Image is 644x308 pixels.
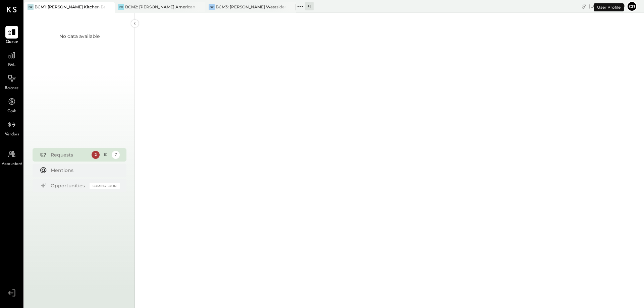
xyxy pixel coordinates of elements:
[51,151,88,158] div: Requests
[7,109,16,115] span: Cash
[51,182,86,189] div: Opportunities
[5,85,19,91] span: Balance
[581,3,587,10] div: copy link
[92,151,100,159] div: 2
[125,4,195,10] div: BCM2: [PERSON_NAME] American Cooking
[112,151,120,159] div: 7
[594,3,624,11] div: User Profile
[0,148,23,167] a: Accountant
[0,26,23,45] a: Queue
[28,4,34,10] div: BR
[2,161,22,167] span: Accountant
[5,132,19,138] span: Vendors
[0,118,23,138] a: Vendors
[627,1,637,12] button: cr
[0,49,23,68] a: P&L
[118,4,124,10] div: BS
[102,151,110,159] div: 10
[589,3,625,9] div: [DATE]
[35,4,105,10] div: BCM1: [PERSON_NAME] Kitchen Bar Market
[59,33,100,40] div: No data available
[305,2,314,10] div: + 1
[0,95,23,115] a: Cash
[8,62,16,68] span: P&L
[209,4,215,10] div: BR
[90,183,120,189] div: Coming Soon
[51,167,116,174] div: Mentions
[216,4,286,10] div: BCM3: [PERSON_NAME] Westside Grill
[0,72,23,91] a: Balance
[6,39,18,45] span: Queue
